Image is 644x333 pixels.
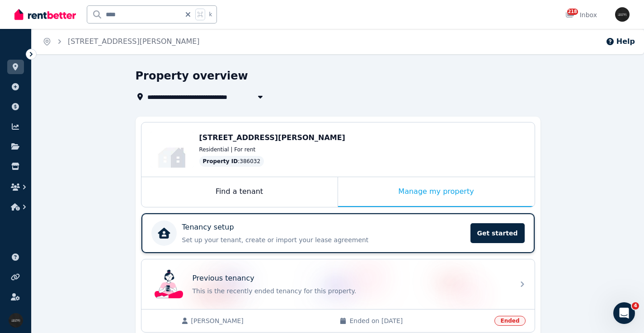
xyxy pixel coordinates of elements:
img: Previous tenancy [155,270,183,299]
span: [PERSON_NAME] [191,316,331,325]
a: Previous tenancyPrevious tenancyThis is the recently ended tenancy for this property. [141,259,535,309]
div: Inbox [565,10,597,19]
span: Residential | For rent [199,146,256,153]
p: Previous tenancy [193,273,254,284]
p: This is the recently ended tenancy for this property. [193,286,509,295]
div: Find a tenant [141,177,338,207]
span: 4 [632,302,639,310]
span: k [209,11,212,18]
a: [STREET_ADDRESS][PERSON_NAME] [68,37,200,46]
span: Ended on [DATE] [349,316,489,325]
button: Help [606,36,635,47]
h1: Property overview [136,69,248,83]
span: Get started [470,223,525,243]
span: 218 [567,9,578,15]
span: Ended [494,316,525,326]
p: Set up your tenant, create or import your lease agreement [182,235,465,244]
img: Iconic Realty Pty Ltd [9,313,23,328]
div: Manage my property [338,177,535,207]
div: : 386032 [199,156,264,167]
iframe: Intercom live chat [613,302,635,324]
p: Tenancy setup [182,222,234,233]
nav: Breadcrumb [32,29,211,54]
span: Property ID [203,158,238,165]
a: Tenancy setupSet up your tenant, create or import your lease agreementGet started [141,213,535,253]
img: RentBetter [14,8,76,21]
span: [STREET_ADDRESS][PERSON_NAME] [199,133,345,142]
img: Iconic Realty Pty Ltd [615,7,630,22]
